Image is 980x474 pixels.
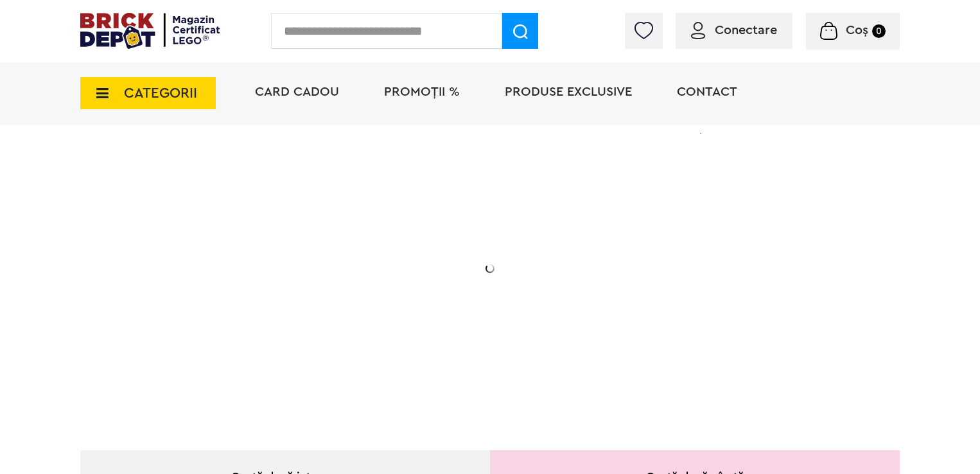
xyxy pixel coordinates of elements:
a: Contact [677,85,737,98]
a: Conectare [691,24,777,37]
span: Conectare [715,24,777,37]
a: PROMOȚII % [384,85,460,98]
div: Află detalii [171,337,428,353]
small: 0 [872,24,886,38]
a: Card Cadou [255,85,339,98]
span: CATEGORII [124,86,197,100]
h1: Cadou VIP 40772 [171,195,428,241]
h2: Seria de sărbători: Fantomă luminoasă. Promoția este valabilă în perioada [DATE] - [DATE]. [171,254,428,308]
span: Coș [846,24,868,37]
a: Produse exclusive [505,85,632,98]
